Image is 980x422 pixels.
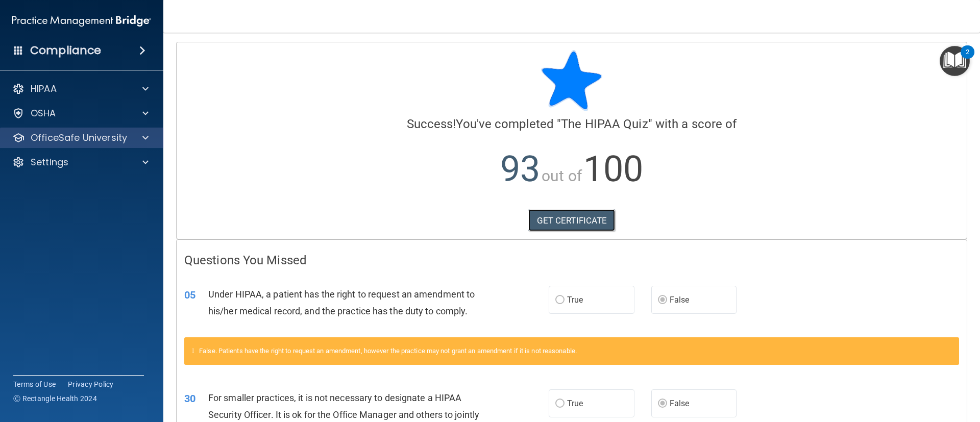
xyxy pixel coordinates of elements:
a: Terms of Use [13,379,56,389]
img: PMB logo [12,11,151,31]
span: 30 [184,392,195,405]
input: False [658,400,667,408]
div: 2 [966,52,969,65]
h4: Compliance [30,43,101,58]
span: True [567,295,583,305]
span: out of [542,167,582,185]
img: blue-star-rounded.9d042014.png [541,50,602,111]
p: OfficeSafe University [31,132,127,144]
span: Success! [407,117,456,131]
span: 93 [500,148,540,190]
button: Open Resource Center, 2 new notifications [940,46,970,76]
h4: You've completed " " with a score of [184,117,959,131]
span: The HIPAA Quiz [561,117,648,131]
p: OSHA [31,107,56,119]
p: HIPAA [31,83,57,95]
span: Under HIPAA, a patient has the right to request an amendment to his/her medical record, and the p... [208,289,475,316]
span: True [567,399,583,408]
span: 05 [184,289,195,301]
a: Privacy Policy [68,379,114,389]
iframe: Drift Widget Chat Controller [929,352,968,390]
span: False. Patients have the right to request an amendment, however the practice may not grant an ame... [199,347,577,355]
p: Settings [31,156,68,168]
a: GET CERTIFICATE [528,209,616,232]
a: Settings [12,156,149,168]
input: True [555,400,565,408]
a: HIPAA [12,83,149,95]
span: Ⓒ Rectangle Health 2024 [13,393,97,404]
span: 100 [583,148,643,190]
span: False [670,399,690,408]
a: OfficeSafe University [12,132,149,144]
input: True [555,296,565,304]
span: False [670,295,690,305]
input: False [658,296,667,304]
h4: Questions You Missed [184,254,959,267]
a: OSHA [12,107,149,119]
